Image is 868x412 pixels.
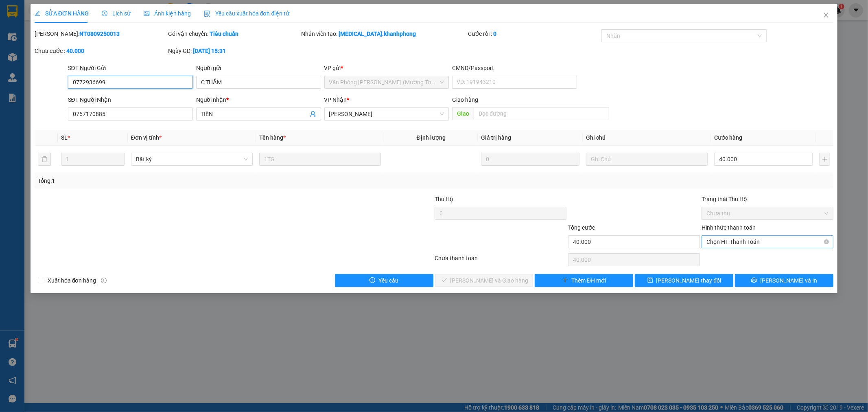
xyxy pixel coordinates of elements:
div: Ngày GD: [168,46,300,55]
input: Ghi Chú [586,153,708,166]
b: [MEDICAL_DATA].khanhphong [339,31,416,37]
span: Giá trị hàng [481,134,511,141]
div: Chưa cước : [35,46,166,55]
input: VD: Bàn, Ghế [259,153,381,166]
button: Close [815,4,837,27]
span: Bất kỳ [136,153,248,165]
span: Yêu cầu [378,276,398,285]
button: plusThêm ĐH mới [535,274,633,287]
span: printer [751,277,757,284]
span: Chưa thu [706,207,829,219]
span: Thu Hộ [435,196,453,202]
input: Dọc đường [474,107,609,120]
span: clock-circle [102,11,107,16]
b: [PERSON_NAME] [10,53,46,91]
div: [PERSON_NAME]: [35,29,166,38]
span: Giao hàng [452,96,478,103]
div: Tổng: 1 [38,176,335,185]
span: close [823,12,829,18]
div: Người gửi [196,64,321,72]
span: Lê Hồng Phong [329,108,444,120]
div: SĐT Người Gửi [68,64,193,72]
div: Cước rồi : [468,29,600,38]
div: Gói vận chuyển: [168,29,300,38]
span: SL [61,134,68,141]
b: Tiêu chuẩn [210,31,238,37]
span: picture [144,11,149,16]
button: plus [819,153,830,166]
button: save[PERSON_NAME] thay đổi [635,274,733,287]
span: Tổng cước [568,224,595,231]
button: printer[PERSON_NAME] và In [735,274,833,287]
span: Ảnh kiện hàng [144,10,191,17]
span: exclamation-circle [370,277,375,284]
span: Định lượng [417,134,446,141]
b: NT0809250013 [79,31,120,37]
b: [DATE] 15:31 [193,48,226,54]
span: VP Nhận [324,96,347,103]
button: delete [38,153,51,166]
span: Cước hàng [714,134,742,141]
span: Thêm ĐH mới [571,276,606,285]
input: 0 [481,153,579,166]
span: save [647,277,653,284]
span: SỬA ĐƠN HÀNG [35,10,89,17]
span: Yêu cầu xuất hóa đơn điện tử [204,10,290,17]
span: edit [35,11,40,16]
div: SĐT Người Nhận [68,95,193,104]
button: check[PERSON_NAME] và Giao hàng [435,274,533,287]
img: logo.jpg [88,10,108,30]
th: Ghi chú [583,130,711,146]
img: icon [204,11,210,17]
span: Xuất hóa đơn hàng [44,276,100,285]
span: Lịch sử [102,10,131,17]
div: VP gửi [324,64,449,72]
span: user-add [310,111,316,117]
b: [DOMAIN_NAME] [68,31,112,37]
b: 0 [493,31,496,37]
b: BIÊN NHẬN GỬI HÀNG [52,12,78,64]
li: (c) 2017 [68,39,112,49]
img: logo.jpg [10,10,51,51]
b: 40.000 [66,48,84,54]
div: Trạng thái Thu Hộ [702,195,833,204]
div: CMND/Passport [452,64,577,72]
span: Giao [452,107,474,120]
label: Hình thức thanh toán [702,224,756,231]
div: Chưa thanh toán [434,254,568,268]
span: [PERSON_NAME] thay đổi [656,276,722,285]
div: Nhân viên tạo: [302,29,467,38]
span: Chọn HT Thanh Toán [706,236,829,248]
span: info-circle [101,278,107,283]
span: close-circle [824,239,829,244]
button: exclamation-circleYêu cầu [335,274,433,287]
div: Người nhận [196,95,321,104]
span: [PERSON_NAME] và In [760,276,817,285]
span: Đơn vị tính [131,134,162,141]
span: plus [562,277,568,284]
span: Tên hàng [259,134,286,141]
span: Văn Phòng Trần Phú (Mường Thanh) [329,76,444,88]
